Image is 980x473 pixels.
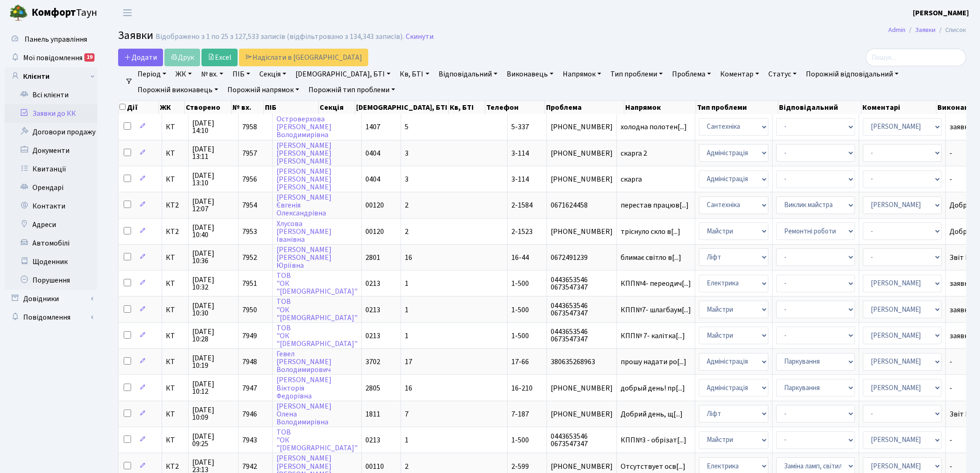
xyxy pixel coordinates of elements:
[166,123,184,131] span: КТ
[511,305,529,315] span: 1-500
[134,82,222,98] a: Порожній виконавець
[551,358,613,366] span: 380635268963
[5,160,97,178] a: Квитанції
[365,383,380,393] span: 2805
[405,227,408,237] span: 2
[192,276,234,291] span: [DATE] 10:32
[511,174,529,184] span: 3-114
[365,252,380,263] span: 2801
[276,297,358,323] a: ТОВ"ОК"[DEMOGRAPHIC_DATA]"
[276,219,332,245] a: Хлусова[PERSON_NAME]Іванівна
[242,278,257,289] span: 7951
[159,101,184,114] th: ЖК
[365,148,380,158] span: 0404
[621,252,681,263] span: блимає світло в[...]
[405,383,412,393] span: 16
[124,52,157,63] span: Додати
[192,302,234,317] span: [DATE] 10:30
[551,202,613,209] span: 0671624458
[185,101,232,114] th: Створено
[276,192,332,218] a: [PERSON_NAME]ЄвгеніяОлександрівна
[913,7,969,19] a: [PERSON_NAME]
[405,148,408,158] span: 3
[242,122,257,132] span: 7958
[319,101,355,114] th: Секція
[166,280,184,287] span: КТ
[166,176,184,183] span: КТ
[621,435,686,445] span: КПП№3 - обрізат[...]
[621,122,687,132] span: холодна полотен[...]
[276,245,332,271] a: [PERSON_NAME][PERSON_NAME]Юріївна
[5,234,97,252] a: Автомобілі
[84,53,94,62] div: 19
[621,331,685,341] span: КПП№ 7- калітка[...]
[9,4,28,22] img: logo.png
[5,86,97,104] a: Всі клієнти
[166,202,184,209] span: КТ2
[802,66,902,82] a: Порожній відповідальний
[276,427,358,453] a: ТОВ"ОК"[DEMOGRAPHIC_DATA]"
[5,271,97,290] a: Порушення
[621,150,691,157] span: скарга 2
[134,66,170,82] a: Період
[406,32,433,41] a: Скинути
[229,66,254,82] a: ПІБ
[607,66,666,82] a: Тип проблеми
[405,305,408,315] span: 1
[365,174,380,184] span: 0404
[192,224,234,239] span: [DATE] 10:40
[405,331,408,341] span: 1
[5,308,97,327] a: Повідомлення
[551,254,613,261] span: 0672491239
[5,30,97,49] a: Панель управління
[405,278,408,289] span: 1
[365,227,384,237] span: 00120
[861,101,936,114] th: Коментарі
[551,410,613,418] span: [PHONE_NUMBER]
[396,66,433,82] a: Кв, БТІ
[192,406,234,421] span: [DATE] 10:09
[276,166,332,192] a: [PERSON_NAME][PERSON_NAME][PERSON_NAME]
[192,172,234,187] span: [DATE] 13:10
[256,66,290,82] a: Секція
[365,461,384,472] span: 00110
[621,357,686,367] span: прошу надати ро[...]
[5,141,97,160] a: Документи
[551,433,613,448] span: 0443653546 0673547347
[551,328,613,343] span: 0443653546 0673547347
[765,66,800,82] a: Статус
[224,82,303,98] a: Порожній напрямок
[503,66,557,82] a: Виконавець
[551,385,613,392] span: [PHONE_NUMBER]
[5,197,97,215] a: Контакти
[242,357,257,367] span: 7948
[511,357,529,367] span: 17-66
[166,410,184,418] span: КТ
[405,200,408,210] span: 2
[5,252,97,271] a: Щоденник
[192,198,234,213] span: [DATE] 12:07
[696,101,778,114] th: Тип проблеми
[5,215,97,234] a: Адреси
[242,227,257,237] span: 7953
[511,383,533,393] span: 16-210
[511,409,529,419] span: 7-187
[624,101,696,114] th: Напрямок
[197,66,227,82] a: № вх.
[201,49,238,66] a: Excel
[276,375,332,401] a: [PERSON_NAME]ВікторіяФедорівна
[449,101,485,114] th: Кв, БТІ
[25,34,87,44] span: Панель управління
[192,328,234,343] span: [DATE] 10:28
[559,66,605,82] a: Напрямок
[551,176,613,183] span: [PHONE_NUMBER]
[166,385,184,392] span: КТ
[242,435,257,445] span: 7943
[355,101,449,114] th: [DEMOGRAPHIC_DATA], БТІ
[915,25,936,35] a: Заявки
[668,66,715,82] a: Проблема
[192,433,234,448] span: [DATE] 09:25
[621,383,685,393] span: добрый день! пр[...]
[405,357,412,367] span: 17
[365,331,380,341] span: 0213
